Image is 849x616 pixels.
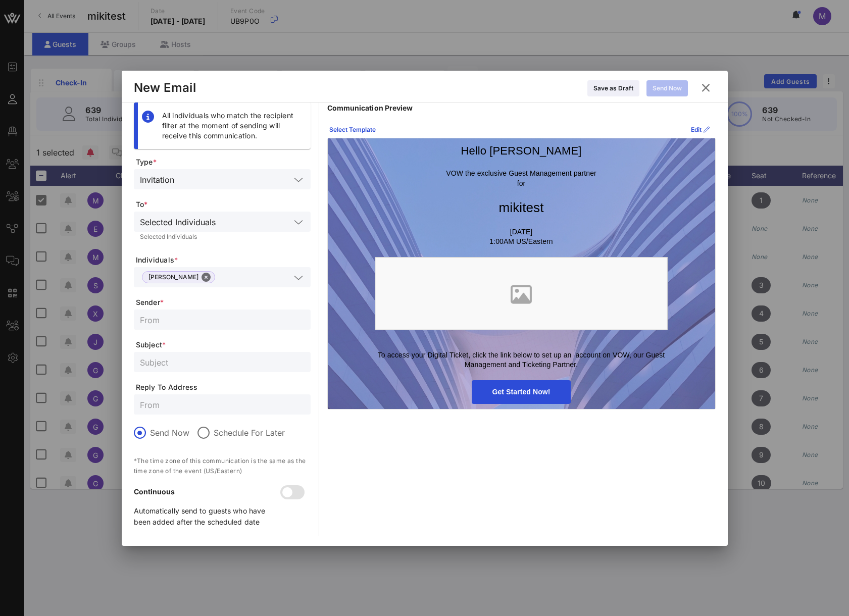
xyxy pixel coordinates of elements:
[136,297,311,307] span: Sender
[136,157,311,167] span: Type
[375,169,668,188] p: VOW the exclusive Guest Management partner for
[134,169,311,189] div: Invitation
[140,313,305,326] input: From
[646,80,688,96] button: Send Now
[375,350,668,370] p: To access your Digital Ticket, click the link below to set up an account on VOW, our Guest Manage...
[140,175,174,184] div: Invitation
[136,340,311,350] span: Subject
[162,111,303,141] div: All individuals who match the recipient filter at the moment of sending will receive this communi...
[134,212,311,232] div: Selected Individuals
[492,388,550,396] span: Get Started Now!
[329,125,376,135] div: Select Template
[685,122,716,138] button: Edit
[134,80,196,95] div: New Email
[148,272,209,283] span: [PERSON_NAME]
[202,273,211,282] button: Close
[136,382,311,392] span: Reply To Address
[140,218,216,227] div: Selected Individuals
[461,144,581,157] span: Hello [PERSON_NAME]
[587,80,639,96] button: Save as Draft
[327,102,716,114] p: Communication Preview
[140,355,305,369] input: Subject
[653,83,682,93] div: Send Now
[323,122,382,138] button: Select Template
[472,380,570,404] a: Get Started Now!
[134,505,282,528] p: Automatically send to guests who have been added after the scheduled date
[140,234,305,240] div: Selected Individuals
[134,486,282,497] p: Continuous
[214,428,285,438] label: Schedule For Later
[134,456,311,476] p: *The time zone of this communication is the same as the time zone of the event (US/Eastern)
[691,125,710,135] div: Edit
[375,227,668,237] p: [DATE]
[375,237,668,247] p: 1:00AM US/Eastern
[593,83,633,93] div: Save as Draft
[136,255,311,265] span: Individuals
[150,428,189,438] label: Send Now
[140,398,305,411] input: From
[136,199,311,210] span: To
[375,198,668,217] p: mikitest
